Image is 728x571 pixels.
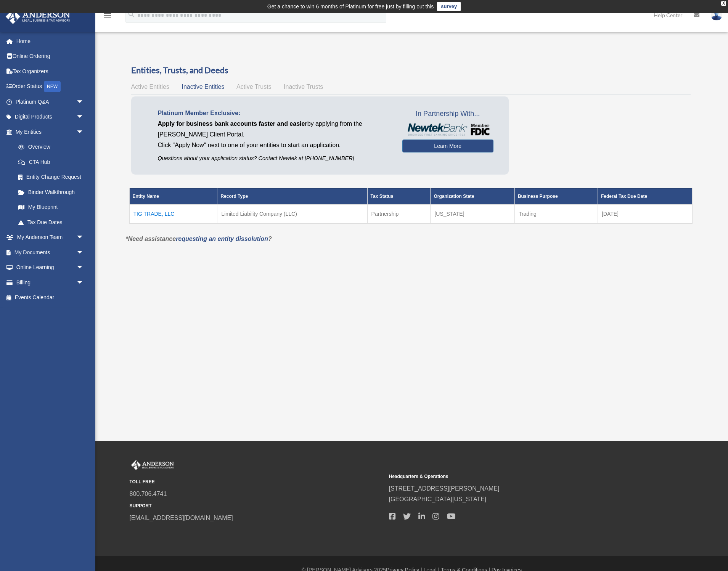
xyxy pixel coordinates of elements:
th: Federal Tax Due Date [598,188,692,204]
i: menu [103,11,112,20]
span: arrow_drop_down [76,109,92,125]
a: Order StatusNEW [5,79,95,95]
td: [US_STATE] [431,204,514,223]
em: *Need assistance ? [126,236,272,242]
p: Click "Apply Now" next to one of your entities to start an application. [158,140,391,151]
span: Active Trusts [236,83,272,90]
a: Digital Productsarrow_drop_down [5,109,95,125]
a: Binder Walkthrough [11,184,92,200]
span: arrow_drop_down [76,230,92,245]
th: Organization State [431,188,514,204]
span: In Partnership With... [402,108,493,120]
td: [DATE] [598,204,692,223]
i: search [127,10,136,19]
a: Home [5,34,95,49]
a: Billingarrow_drop_down [5,275,95,290]
a: Overview [11,140,88,155]
h3: Entities, Trusts, and Deeds [131,64,691,76]
th: Record Type [217,188,367,204]
th: Tax Status [367,188,431,204]
p: Questions about your application status? Contact Newtek at [PHONE_NUMBER] [158,154,391,163]
img: Anderson Advisors Platinum Portal [130,460,175,470]
a: [STREET_ADDRESS][PERSON_NAME] [389,485,500,492]
td: TIG TRADE, LLC [129,204,217,223]
a: Learn More [402,140,493,152]
div: close [721,1,726,6]
a: My Documentsarrow_drop_down [5,245,95,260]
span: Inactive Trusts [284,83,323,90]
div: Get a chance to win 6 months of Platinum for free just by filling out this [267,2,434,11]
a: My Blueprint [11,200,92,215]
a: 800.706.4741 [130,491,167,497]
a: Tax Due Dates [11,215,92,230]
img: NewtekBankLogoSM.png [406,124,490,136]
a: survey [437,2,461,11]
a: CTA Hub [11,154,92,170]
small: Headquarters & Operations [389,473,643,481]
span: arrow_drop_down [76,245,92,260]
th: Business Purpose [514,188,598,204]
a: menu [103,13,112,20]
span: arrow_drop_down [76,94,92,110]
span: Inactive Entities [182,83,224,90]
span: Apply for business bank accounts faster and easier [158,120,307,127]
small: TOLL FREE [130,478,384,486]
img: Anderson Advisors Platinum Portal [3,9,72,24]
a: [EMAIL_ADDRESS][DOMAIN_NAME] [130,515,233,521]
a: Online Learningarrow_drop_down [5,260,95,275]
img: User Pic [711,10,722,21]
span: arrow_drop_down [76,275,92,290]
small: SUPPORT [130,502,384,510]
td: Partnership [367,204,431,223]
p: by applying from the [PERSON_NAME] Client Portal. [158,119,391,140]
a: Events Calendar [5,290,95,305]
p: Platinum Member Exclusive: [158,108,391,119]
a: requesting an entity dissolution [176,236,268,242]
td: Limited Liability Company (LLC) [217,204,367,223]
div: NEW [44,81,61,92]
a: My Entitiesarrow_drop_down [5,124,92,140]
a: My Anderson Teamarrow_drop_down [5,230,95,245]
a: Online Ordering [5,49,95,64]
span: Active Entities [131,83,169,90]
a: [GEOGRAPHIC_DATA][US_STATE] [389,496,487,502]
a: Tax Organizers [5,64,95,79]
td: Trading [514,204,598,223]
a: Entity Change Request [11,170,92,185]
span: arrow_drop_down [76,124,92,140]
th: Entity Name [129,188,217,204]
span: arrow_drop_down [76,260,92,276]
a: Platinum Q&Aarrow_drop_down [5,94,95,109]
